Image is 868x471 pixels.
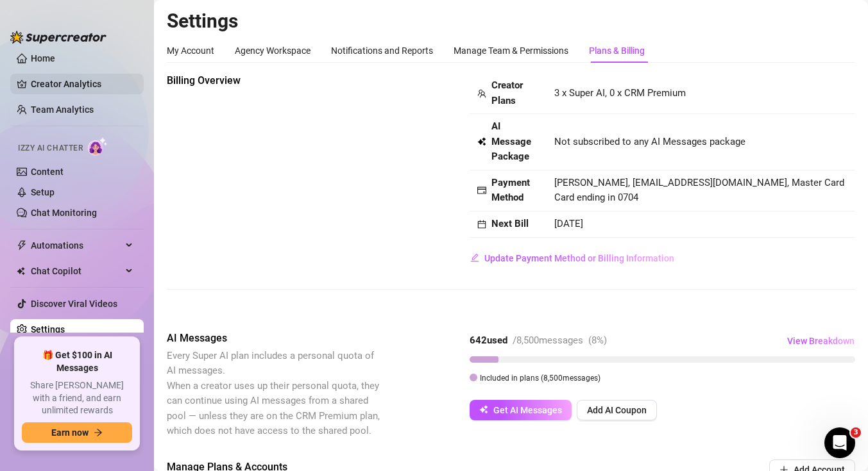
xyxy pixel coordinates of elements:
a: Discover Viral Videos [31,299,117,309]
span: Share [PERSON_NAME] with a friend, and earn unlimited rewards [22,379,132,417]
span: Every Super AI plan includes a personal quota of AI messages. When a creator uses up their person... [167,350,380,437]
a: Creator Analytics [31,74,133,94]
span: 🎁 Get $100 in AI Messages [22,349,132,374]
span: AI Messages [167,331,382,346]
a: Settings [31,324,65,335]
span: Automations [31,235,122,256]
span: Update Payment Method or Billing Information [484,253,674,263]
a: Content [31,167,64,177]
span: thunderbolt [17,240,27,251]
img: logo-BBDzfeDw.svg [10,31,106,44]
span: arrow-right [94,428,103,437]
div: My Account [167,44,214,58]
img: AI Chatter [88,137,108,156]
a: Team Analytics [31,104,94,115]
span: View Breakdown [787,336,855,346]
span: Earn now [51,427,89,438]
strong: 642 used [470,335,507,346]
span: / 8,500 messages [513,335,583,346]
span: credit-card [477,186,486,195]
span: Not subscribed to any AI Messages package [554,135,745,150]
span: Izzy AI Chatter [18,142,83,154]
span: [DATE] [554,218,583,229]
a: Home [31,53,55,63]
span: Included in plans ( 8,500 messages) [480,374,600,383]
strong: Next Bill [491,218,529,229]
h2: Settings [167,9,855,33]
span: edit [470,253,479,262]
span: 3 [851,427,861,438]
span: calendar [477,220,486,229]
span: Get AI Messages [493,405,562,415]
button: Earn nowarrow-right [22,422,132,443]
span: team [477,89,486,98]
span: 3 x Super AI, 0 x CRM Premium [554,87,686,99]
button: Add AI Coupon [577,400,657,420]
span: Add AI Coupon [587,405,647,415]
img: Chat Copilot [17,267,25,276]
button: View Breakdown [787,331,855,351]
a: Chat Monitoring [31,208,97,218]
a: Setup [31,187,55,197]
div: Agency Workspace [235,44,311,58]
span: Billing Overview [167,73,382,88]
div: Notifications and Reports [331,44,433,58]
span: ( 8 %) [588,335,607,346]
div: Plans & Billing [589,44,645,58]
strong: Creator Plans [491,79,523,106]
span: [PERSON_NAME], [EMAIL_ADDRESS][DOMAIN_NAME], Master Card Card ending in 0704 [554,177,844,204]
iframe: Intercom live chat [824,427,855,458]
button: Get AI Messages [470,400,572,420]
span: Chat Copilot [31,261,122,281]
button: Update Payment Method or Billing Information [470,248,675,269]
strong: AI Message Package [491,120,531,162]
strong: Payment Method [491,177,530,204]
div: Manage Team & Permissions [454,44,568,58]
